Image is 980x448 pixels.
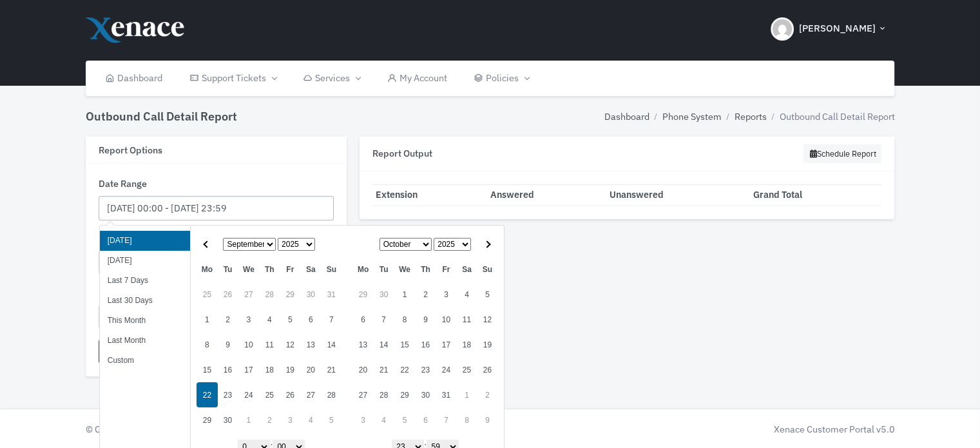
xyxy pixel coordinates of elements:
td: 12 [477,307,497,332]
td: 4 [300,407,321,433]
td: 23 [218,382,238,407]
label: Extension Groups [99,285,173,299]
li: Last 30 Days [100,291,190,311]
th: Mo [197,257,217,282]
td: 16 [415,332,436,357]
th: We [394,257,416,282]
td: 2 [477,382,497,407]
td: 27 [300,382,321,407]
span: [PERSON_NAME] [798,21,875,36]
td: 25 [197,282,217,307]
td: 2 [415,282,436,307]
th: Tu [218,257,238,282]
td: 28 [321,382,341,407]
td: 21 [321,357,341,382]
td: 29 [352,282,373,307]
td: 1 [394,282,416,307]
td: 19 [280,357,300,382]
td: 7 [321,307,341,332]
th: Extension [372,184,487,206]
td: 7 [374,307,394,332]
td: 20 [352,357,373,382]
td: 1 [456,382,477,407]
td: 31 [321,282,341,307]
td: 11 [456,307,477,332]
th: Fr [280,257,300,282]
td: 5 [477,282,497,307]
td: 13 [352,332,373,357]
td: 12 [280,332,300,357]
label: Extensions [99,231,145,245]
a: Reports [734,110,766,124]
td: 28 [374,382,394,407]
h4: Outbound Call Detail Report [86,110,237,124]
li: [DATE] [100,251,190,271]
td: 25 [456,357,477,382]
td: 8 [456,407,477,433]
label: Date Range [99,177,147,191]
th: Tu [374,257,394,282]
td: 10 [238,332,260,357]
td: 29 [197,407,217,433]
th: Grand Total [750,184,881,206]
td: 9 [477,407,497,433]
td: 13 [300,332,321,357]
th: Mo [352,257,373,282]
td: 30 [300,282,321,307]
td: 1 [238,407,260,433]
td: 5 [321,407,341,433]
td: 30 [374,282,394,307]
td: 3 [238,307,260,332]
td: 14 [321,332,341,357]
td: 18 [259,357,280,382]
th: Unanswered [606,184,750,206]
td: 8 [394,307,416,332]
a: Services [290,61,374,96]
th: Fr [436,257,456,282]
a: My Account [374,61,461,96]
th: Sa [300,257,321,282]
th: Sa [456,257,477,282]
td: 19 [477,332,497,357]
td: 17 [436,332,456,357]
td: 7 [436,407,456,433]
td: 21 [374,357,394,382]
td: 5 [280,307,300,332]
li: [DATE] [100,231,190,251]
td: 3 [280,407,300,433]
th: Su [321,257,341,282]
td: 24 [238,382,260,407]
td: 5 [394,407,416,433]
h6: Report Output [372,148,432,159]
td: 27 [352,382,373,407]
td: 24 [436,357,456,382]
td: 6 [300,307,321,332]
td: 26 [280,382,300,407]
td: 15 [394,332,416,357]
td: 29 [394,382,416,407]
td: 4 [374,407,394,433]
td: 15 [197,357,217,382]
td: 3 [436,282,456,307]
td: 28 [259,282,280,307]
img: Header Avatar [771,17,794,41]
a: Dashboard [604,110,649,124]
div: Xenace Customer Portal v5.0 [497,422,895,436]
td: 2 [259,407,280,433]
li: Last Month [100,331,190,351]
td: 22 [394,357,416,382]
td: 31 [436,382,456,407]
td: 10 [436,307,456,332]
td: 20 [300,357,321,382]
button: Schedule Report [803,144,881,163]
td: 26 [218,282,238,307]
td: 27 [238,282,260,307]
td: 1 [197,307,217,332]
li: Custom [100,351,190,371]
td: 30 [415,382,436,407]
td: 16 [218,357,238,382]
li: This Month [100,311,190,331]
td: 4 [259,307,280,332]
div: © Copyright 2025 Xenace Ltd [79,422,490,436]
td: 14 [374,332,394,357]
